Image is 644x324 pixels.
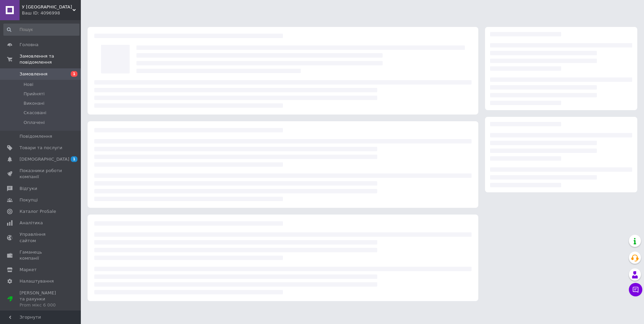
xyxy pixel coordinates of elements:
span: У Макацуна [22,4,72,10]
span: Оплачені [24,120,45,126]
span: Замовлення та повідомлення [20,53,81,65]
span: Головна [20,42,38,48]
span: Гаманець компанії [20,249,62,261]
span: [PERSON_NAME] та рахунки [20,290,62,309]
div: Ваш ID: 4096998 [22,10,81,16]
div: Prom мікс 6 000 [20,302,62,308]
span: Налаштування [20,278,54,284]
span: [DEMOGRAPHIC_DATA] [20,156,69,162]
span: 1 [71,71,77,77]
span: Покупці [20,197,38,203]
span: Нові [24,82,33,88]
span: Замовлення [20,71,47,77]
span: Прийняті [24,91,44,97]
span: Скасовані [24,110,46,116]
input: Пошук [3,24,79,36]
span: Управління сайтом [20,231,62,244]
span: Товари та послуги [20,145,62,151]
span: Виконані [24,100,44,106]
span: Показники роботи компанії [20,168,62,180]
span: Відгуки [20,186,37,192]
span: Повідомлення [20,133,52,139]
span: Маркет [20,267,37,273]
span: Каталог ProSale [20,208,56,215]
button: Чат з покупцем [629,283,642,296]
span: Аналітика [20,220,43,226]
span: 1 [71,156,77,162]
